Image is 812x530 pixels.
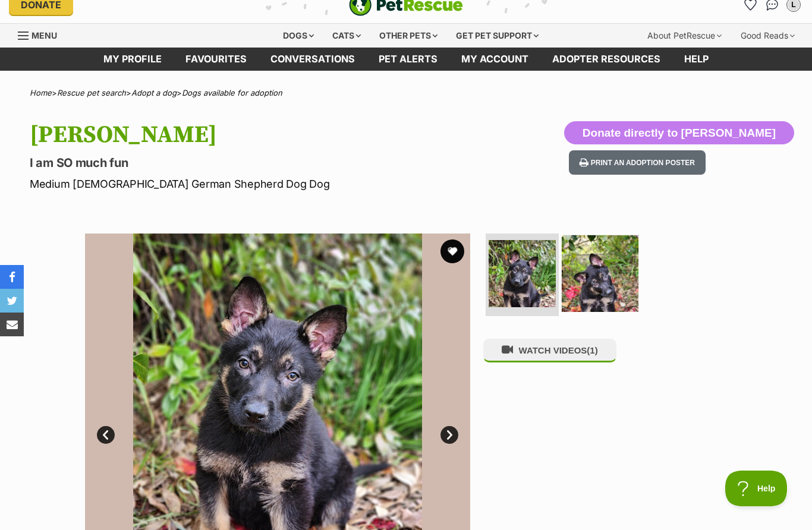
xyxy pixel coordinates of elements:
[97,426,115,444] a: Prev
[174,48,259,71] a: Favourites
[564,121,794,145] button: Donate directly to [PERSON_NAME]
[30,176,496,192] p: Medium [DEMOGRAPHIC_DATA] German Shepherd Dog Dog
[732,24,803,48] div: Good Reads
[324,24,369,48] div: Cats
[448,24,547,48] div: Get pet support
[275,24,322,48] div: Dogs
[30,121,496,149] h1: [PERSON_NAME]
[57,88,126,97] a: Rescue pet search
[92,48,174,71] a: My profile
[367,48,449,71] a: Pet alerts
[371,24,446,48] div: Other pets
[483,339,616,362] button: WATCH VIDEOS(1)
[30,88,52,97] a: Home
[182,88,282,97] a: Dogs available for adoption
[639,24,730,48] div: About PetRescue
[672,48,720,71] a: Help
[440,239,464,263] button: favourite
[18,24,65,45] a: Menu
[489,240,556,307] img: Photo of Larkin
[725,471,788,506] iframe: Help Scout Beacon - Open
[30,154,496,171] p: I am SO much fun
[131,88,177,97] a: Adopt a dog
[259,48,367,71] a: conversations
[569,150,706,175] button: Print an adoption poster
[32,30,57,40] span: Menu
[587,345,597,355] span: (1)
[540,48,672,71] a: Adopter resources
[440,426,458,444] a: Next
[449,48,540,71] a: My account
[562,235,638,311] img: Photo of Larkin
